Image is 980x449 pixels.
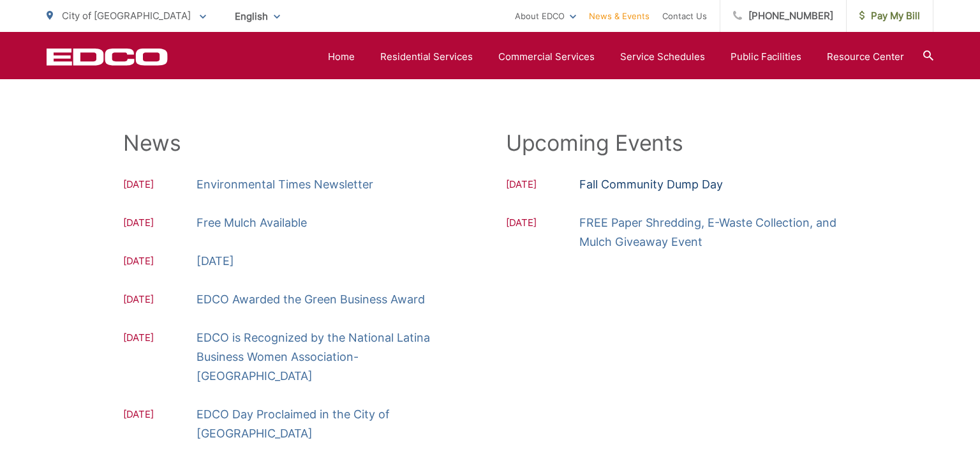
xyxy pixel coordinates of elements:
[197,213,307,232] a: Free Mulch Available
[197,252,234,271] a: [DATE]
[123,330,197,386] span: [DATE]
[123,292,197,309] span: [DATE]
[662,8,707,24] a: Contact Us
[328,49,355,65] a: Home
[579,213,857,252] a: FREE Paper Shredding, E-Waste Collection, and Mulch Giveaway Event
[506,130,857,156] h2: Upcoming Events
[47,48,168,66] a: EDCD logo. Return to the homepage.
[589,8,650,24] a: News & Events
[859,8,920,24] span: Pay My Bill
[62,10,191,22] span: City of [GEOGRAPHIC_DATA]
[197,290,425,309] a: EDCO Awarded the Green Business Award
[123,407,197,443] span: [DATE]
[380,49,473,65] a: Residential Services
[123,215,197,232] span: [DATE]
[506,215,579,252] span: [DATE]
[197,328,474,386] a: EDCO is Recognized by the National Latina Business Women Association-[GEOGRAPHIC_DATA]
[731,49,801,65] a: Public Facilities
[498,49,595,65] a: Commercial Services
[515,8,576,24] a: About EDCO
[225,5,290,27] span: English
[197,405,474,443] a: EDCO Day Proclaimed in the City of [GEOGRAPHIC_DATA]
[506,177,579,194] span: [DATE]
[123,254,197,271] span: [DATE]
[620,49,705,65] a: Service Schedules
[197,175,373,194] a: Environmental Times Newsletter
[123,130,474,156] h2: News
[827,49,904,65] a: Resource Center
[123,177,197,194] span: [DATE]
[579,175,723,194] a: Fall Community Dump Day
